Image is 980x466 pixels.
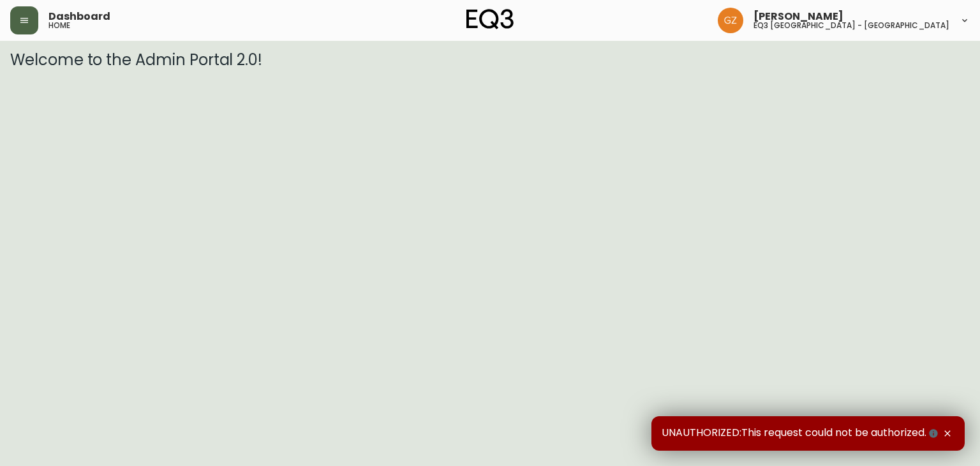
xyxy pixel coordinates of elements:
img: logo [466,9,514,29]
h5: eq3 [GEOGRAPHIC_DATA] - [GEOGRAPHIC_DATA] [754,22,949,29]
h3: Welcome to the Admin Portal 2.0! [10,51,970,69]
span: Dashboard [48,11,110,22]
img: 78875dbee59462ec7ba26e296000f7de [718,8,743,33]
span: UNAUTHORIZED:This request could not be authorized. [662,426,940,440]
h5: home [48,22,70,29]
span: [PERSON_NAME] [754,11,843,22]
